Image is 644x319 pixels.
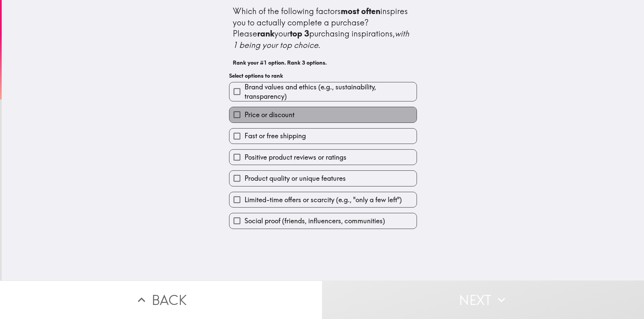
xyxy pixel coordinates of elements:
button: Limited-time offers or scarcity (e.g., "only a few left") [229,192,417,207]
h6: Rank your #1 option. Rank 3 options. [233,59,413,66]
div: Which of the following factors inspires you to actually complete a purchase? Please your purchasi... [233,6,413,51]
button: Brand values and ethics (e.g., sustainability, transparency) [229,82,417,101]
i: with 1 being your top choice. [233,28,411,50]
span: Social proof (friends, influencers, communities) [245,216,385,226]
button: Fast or free shipping [229,129,417,144]
span: Fast or free shipping [245,131,306,141]
b: top 3 [290,28,309,38]
h6: Select options to rank [229,72,417,79]
b: most often [341,6,380,16]
span: Positive product reviews or ratings [245,153,346,162]
span: Limited-time offers or scarcity (e.g., "only a few left") [245,195,402,205]
span: Price or discount [245,110,294,119]
b: rank [257,28,274,38]
button: Next [322,281,644,319]
button: Product quality or unique features [229,171,417,186]
button: Positive product reviews or ratings [229,150,417,165]
button: Social proof (friends, influencers, communities) [229,213,417,228]
span: Product quality or unique features [245,174,346,183]
span: Brand values and ethics (e.g., sustainability, transparency) [245,82,417,101]
button: Price or discount [229,107,417,122]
